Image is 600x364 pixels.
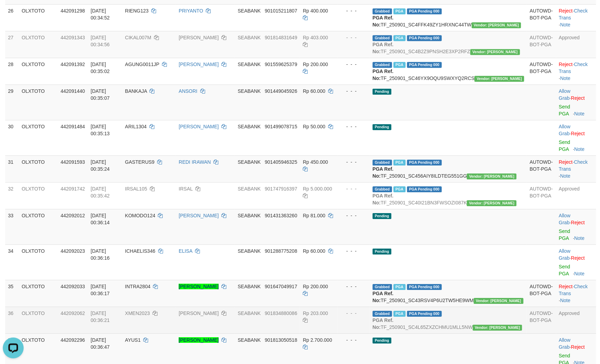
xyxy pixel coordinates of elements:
[265,213,297,218] span: Copy 901431363260 to clipboard
[91,88,110,101] span: [DATE] 00:35:07
[91,284,110,296] span: [DATE] 00:36:17
[19,209,58,244] td: OLXTOTO
[60,124,85,129] span: 442091484
[19,280,58,307] td: OLXTOTO
[571,344,585,350] a: Reject
[407,311,442,317] span: PGA Pending
[556,280,596,307] td: · ·
[467,200,517,206] span: Vendor URL: https://secure4.1velocity.biz
[91,186,110,199] span: [DATE] 00:35:42
[5,4,19,31] td: 26
[238,88,261,94] span: SEABANK
[559,248,571,261] span: ·
[125,284,151,289] span: INTRA2804
[303,186,332,192] span: Rp 5.000.000
[556,120,596,155] td: ·
[125,35,151,40] span: CIKAL007M
[559,337,570,350] a: Allow Grab
[125,124,147,129] span: ARIL1304
[91,213,110,225] span: [DATE] 00:36:14
[373,68,394,81] b: PGA Ref. No:
[19,155,58,182] td: OLXTOTO
[373,166,394,179] b: PGA Ref. No:
[559,284,573,289] a: Reject
[238,284,261,289] span: SEABANK
[559,88,570,101] a: Allow Grab
[574,146,585,152] a: Note
[556,209,596,244] td: ·
[394,35,406,41] span: Marked by aubjanuari
[559,337,571,350] span: ·
[265,62,297,67] span: Copy 901559625379 to clipboard
[303,284,328,289] span: Rp 200.000
[179,8,203,14] a: PRIYANTO
[91,337,110,350] span: [DATE] 00:36:47
[125,213,155,218] span: KOMODO124
[303,337,332,343] span: Rp 2.700.000
[394,160,406,165] span: Marked by aubjanuari
[341,7,367,14] div: - - -
[559,284,588,296] a: Check Trans
[5,182,19,209] td: 32
[527,58,556,84] td: AUTOWD-BOT-PGA
[60,186,85,192] span: 442091742
[179,284,219,289] a: [PERSON_NAME]
[265,186,297,192] span: Copy 901747916397 to clipboard
[407,186,442,192] span: PGA Pending
[473,325,522,331] span: Vendor URL: https://secure4.1velocity.biz
[265,337,297,343] span: Copy 901813050518 to clipboard
[559,264,570,276] a: Send PGA
[5,280,19,307] td: 35
[303,62,328,67] span: Rp 200.000
[91,35,110,47] span: [DATE] 00:34:56
[341,310,367,317] div: - - -
[60,310,85,316] span: 442092062
[91,310,110,323] span: [DATE] 00:36:21
[179,310,219,316] a: [PERSON_NAME]
[527,307,556,333] td: AUTOWD-BOT-PGA
[560,173,571,179] a: Note
[341,159,367,165] div: - - -
[560,298,571,303] a: Note
[303,248,325,254] span: Rp 60.000
[303,213,325,218] span: Rp 81.000
[341,61,367,68] div: - - -
[556,4,596,31] td: · ·
[125,337,141,343] span: AYUS1
[179,213,219,218] a: [PERSON_NAME]
[303,310,328,316] span: Rp 203.000
[5,307,19,333] td: 36
[238,124,261,129] span: SEABANK
[179,88,197,94] a: ANSORI
[19,307,58,333] td: OLXTOTO
[373,311,392,317] span: Grabbed
[60,284,85,289] span: 442092033
[265,248,297,254] span: Copy 901288775208 to clipboard
[373,42,394,54] b: PGA Ref. No:
[571,255,585,261] a: Reject
[559,88,571,101] span: ·
[265,88,297,94] span: Copy 901449045926 to clipboard
[527,4,556,31] td: AUTOWD-BOT-PGA
[179,124,219,129] a: [PERSON_NAME]
[238,310,261,316] span: SEABANK
[370,31,527,58] td: TF_250901_SC4B2Z9PNSH2E3XP2RFZ
[265,159,297,165] span: Copy 901405946325 to clipboard
[91,62,110,74] span: [DATE] 00:35:02
[556,244,596,280] td: ·
[60,88,85,94] span: 442091440
[3,3,24,24] button: Open LiveChat chat widget
[238,337,261,343] span: SEABANK
[373,213,391,219] span: Pending
[571,131,585,136] a: Reject
[407,160,442,165] span: PGA Pending
[559,62,573,67] a: Reject
[341,212,367,219] div: - - -
[527,155,556,182] td: AUTOWD-BOT-PGA
[556,58,596,84] td: · ·
[19,31,58,58] td: OLXTOTO
[370,58,527,84] td: TF_250901_SC46YX9OQU9SWXYQ2RCS
[91,8,110,21] span: [DATE] 00:34:52
[91,124,110,136] span: [DATE] 00:35:13
[373,8,392,14] span: Grabbed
